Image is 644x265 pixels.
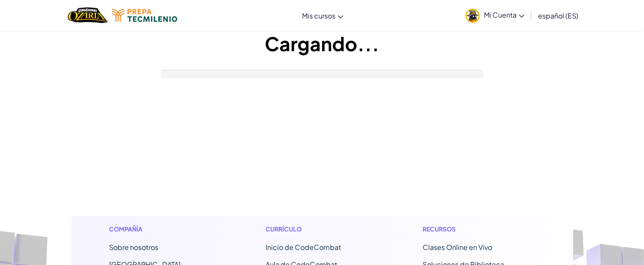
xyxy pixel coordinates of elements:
[538,11,578,20] span: español (ES)
[461,2,529,29] a: Mi Cuenta
[266,243,341,252] font: Inicio de CodeCombat
[109,243,158,252] a: Sobre nosotros
[484,10,517,19] font: Mi Cuenta
[298,4,348,27] a: Mis cursos
[265,31,379,55] font: Cargando...
[266,225,302,233] font: Currículo
[109,225,142,233] font: Compañía
[302,11,336,20] font: Mis cursos
[423,225,456,233] font: Recursos
[423,243,492,252] a: Clases Online en Vivo
[534,4,583,27] a: español (ES)
[466,9,480,23] img: avatar
[112,9,177,22] img: Logotipo de Tecmilenio
[68,6,108,24] a: Logotipo de Ozaria de CodeCombat
[68,6,108,24] img: Hogar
